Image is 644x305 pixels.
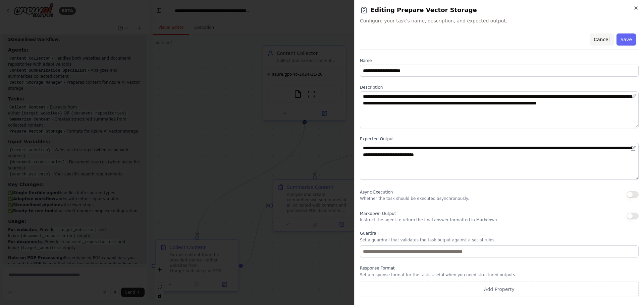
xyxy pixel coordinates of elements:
[590,33,613,46] button: Cancel
[360,196,469,201] p: Whether the task should be executed asynchronously.
[616,33,636,46] button: Save
[360,265,639,271] label: Response Format
[360,272,639,278] p: Set a response format for the task. Useful when you need structured outputs.
[360,282,639,297] button: Add Property
[360,217,497,223] p: Instruct the agent to return the final answer formatted in Markdown
[360,85,639,90] label: Description
[360,17,639,24] span: Configure your task's name, description, and expected output.
[360,237,639,243] p: Set a guardrail that validates the task output against a set of rules.
[360,136,639,142] label: Expected Output
[360,211,396,216] span: Markdown Output
[360,190,393,195] span: Async Execution
[629,144,637,152] button: Open in editor
[629,93,637,101] button: Open in editor
[360,231,639,236] label: Guardrail
[360,58,639,63] label: Name
[360,5,639,15] h2: Editing Prepare Vector Storage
